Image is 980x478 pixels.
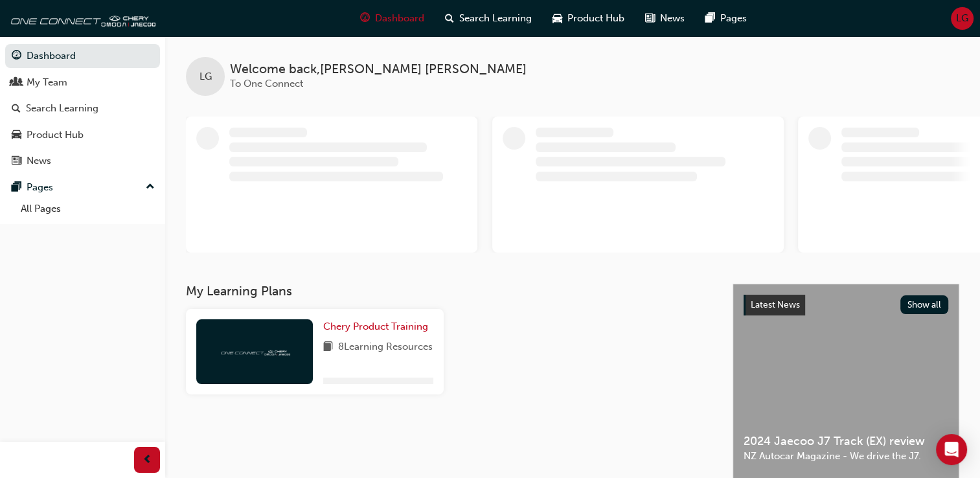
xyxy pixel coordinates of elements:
span: LG [956,11,968,26]
span: NZ Autocar Magazine - We drive the J7. [744,449,948,464]
img: oneconnect [6,5,155,31]
span: News [660,11,685,26]
button: LG [951,7,974,30]
a: Chery Product Training [323,319,433,334]
span: Latest News [751,299,800,310]
a: car-iconProduct Hub [542,5,635,32]
span: guage-icon [12,51,21,62]
span: prev-icon [142,452,152,468]
div: Pages [27,180,53,195]
span: search-icon [12,103,21,115]
h3: My Learning Plans [186,284,712,299]
span: 8 Learning Resources [338,339,433,356]
span: news-icon [645,10,655,27]
span: news-icon [12,155,21,167]
span: search-icon [445,10,454,27]
span: To One Connect [230,78,303,89]
span: pages-icon [705,10,715,27]
span: car-icon [12,130,21,141]
div: Search Learning [26,101,98,116]
span: Pages [720,11,747,26]
span: people-icon [12,77,21,89]
div: Product Hub [27,128,84,142]
a: My Team [5,71,160,95]
span: LG [199,69,212,84]
span: Chery Product Training [323,321,428,332]
div: My Team [27,75,67,90]
button: Show all [900,295,949,314]
a: news-iconNews [635,5,695,32]
span: Product Hub [567,11,624,26]
a: Dashboard [5,44,160,68]
span: 2024 Jaecoo J7 Track (EX) review [744,434,948,449]
span: up-icon [146,179,155,196]
div: News [27,154,51,168]
span: guage-icon [360,10,370,27]
button: Pages [5,176,160,199]
a: Product Hub [5,123,160,147]
a: Latest NewsShow all [744,295,948,315]
button: DashboardMy TeamSearch LearningProduct HubNews [5,41,160,176]
div: Open Intercom Messenger [936,434,967,465]
img: oneconnect [219,345,290,358]
a: Search Learning [5,97,160,120]
span: pages-icon [12,182,21,194]
span: Dashboard [375,11,424,26]
a: All Pages [16,199,160,219]
a: pages-iconPages [695,5,757,32]
a: News [5,149,160,173]
a: search-iconSearch Learning [435,5,542,32]
a: guage-iconDashboard [350,5,435,32]
span: car-icon [553,10,562,27]
span: Search Learning [459,11,532,26]
span: book-icon [323,339,333,356]
span: Welcome back , [PERSON_NAME] [PERSON_NAME] [230,62,527,77]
